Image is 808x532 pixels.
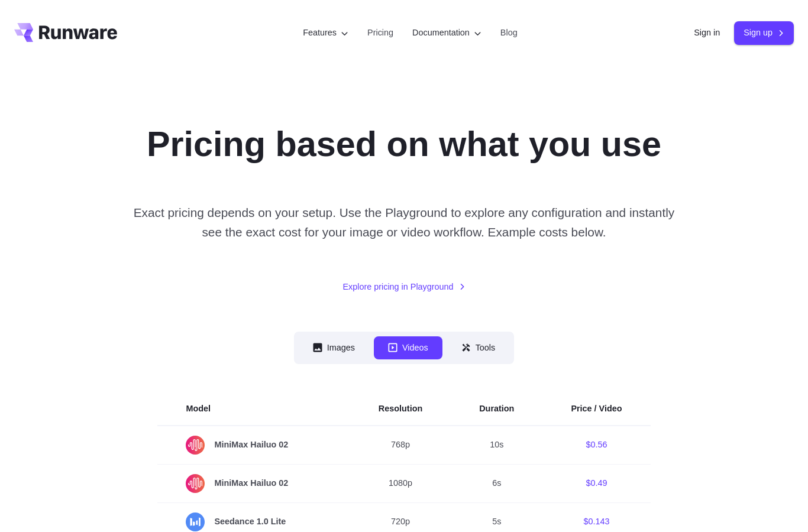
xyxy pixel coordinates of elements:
p: Exact pricing depends on your setup. Use the Playground to explore any configuration and instantl... [131,203,677,242]
span: MiniMax Hailuo 02 [186,474,321,493]
a: Pricing [367,26,393,40]
a: Explore pricing in Playground [342,280,465,294]
th: Resolution [350,392,451,426]
td: $0.56 [542,426,650,465]
a: Sign in [694,26,720,40]
a: Blog [500,26,518,40]
button: Videos [374,336,442,359]
a: Sign up [734,21,794,44]
td: 6s [451,464,542,502]
th: Duration [451,392,542,426]
a: Go to / [14,23,117,42]
td: 10s [451,426,542,465]
th: Price / Video [542,392,650,426]
label: Features [303,26,348,40]
td: 1080p [350,464,451,502]
span: MiniMax Hailuo 02 [186,436,321,455]
h1: Pricing based on what you use [147,123,661,165]
button: Images [299,336,369,359]
button: Tools [447,336,510,359]
td: 768p [350,426,451,465]
th: Model [157,392,350,426]
span: Seedance 1.0 Lite [186,512,321,531]
td: $0.49 [542,464,650,502]
label: Documentation [412,26,481,40]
